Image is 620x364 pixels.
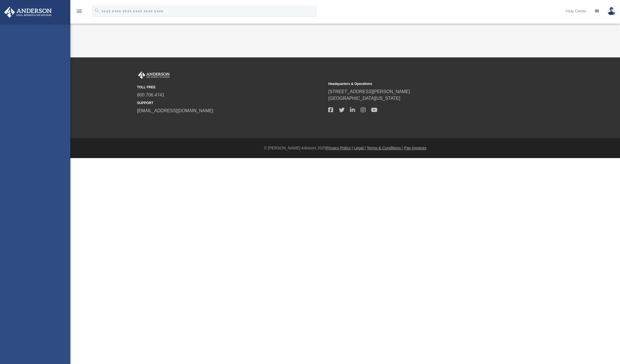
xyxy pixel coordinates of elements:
a: Pay Invoices [404,146,426,150]
img: User Pic [607,7,616,15]
a: [GEOGRAPHIC_DATA][US_STATE] [328,96,400,101]
div: © [PERSON_NAME] Advisors 2025 [70,145,620,151]
a: Privacy Policy | [326,146,353,150]
a: Legal | [354,146,366,150]
a: [STREET_ADDRESS][PERSON_NAME] [328,89,410,94]
i: search [94,8,100,14]
a: menu [76,11,83,15]
a: 800.706.4741 [137,93,165,97]
small: SUPPORT [137,100,324,105]
a: [EMAIL_ADDRESS][DOMAIN_NAME] [137,108,213,113]
a: Terms & Conditions | [367,146,403,150]
img: Anderson Advisors Platinum Portal [3,7,53,18]
small: TOLL FREE [137,85,324,90]
i: menu [76,8,83,15]
small: Headquarters & Operations [328,81,516,86]
img: Anderson Advisors Platinum Portal [137,71,171,79]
